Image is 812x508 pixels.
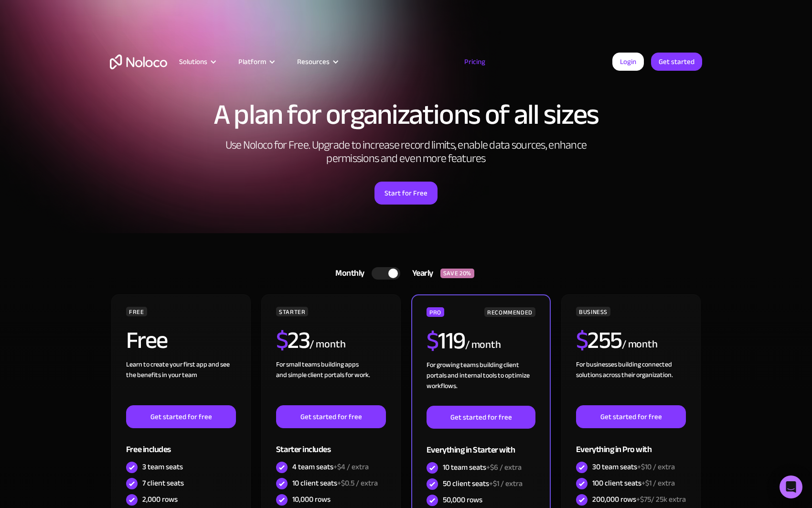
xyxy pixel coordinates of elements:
[452,55,497,68] a: Pricing
[179,55,207,68] div: Solutions
[636,492,686,507] span: +$75/ 25k extra
[310,337,345,352] div: / month
[427,318,438,363] span: $
[622,337,658,352] div: / month
[576,328,622,352] h2: 255
[427,406,535,429] a: Get started for free
[576,318,588,363] span: $
[238,55,266,68] div: Platform
[276,405,386,428] a: Get started for free
[285,55,349,68] div: Resources
[142,478,184,488] div: 7 client seats
[292,494,331,505] div: 10,000 rows
[443,462,522,473] div: 10 team seats
[576,405,686,428] a: Get started for free
[427,429,535,460] div: Everything in Starter with
[427,360,535,406] div: For growing teams building client portals and internal tools to optimize workflows.
[592,494,686,505] div: 200,000 rows
[374,182,438,205] a: Start for Free
[126,428,236,459] div: Free includes
[226,55,285,68] div: Platform
[126,307,147,316] div: FREE
[142,462,183,472] div: 3 team seats
[292,478,378,488] div: 10 client seats
[110,100,702,129] h1: A plan for organizations of all sizes
[780,476,802,498] div: Open Intercom Messenger
[576,307,610,316] div: BUSINESS
[465,337,501,353] div: / month
[142,494,178,505] div: 2,000 rows
[126,359,236,405] div: Learn to create your first app and see the benefits in your team ‍
[443,495,482,505] div: 50,000 rows
[110,54,167,69] a: home
[592,462,675,472] div: 30 team seats
[440,269,474,278] div: SAVE 20%
[427,307,444,317] div: PRO
[337,476,378,490] span: +$0.5 / extra
[486,460,522,475] span: +$6 / extra
[484,307,535,317] div: RECOMMENDED
[641,476,675,490] span: +$1 / extra
[276,359,386,405] div: For small teams building apps and simple client portals for work. ‍
[276,428,386,459] div: Starter includes
[215,139,597,165] h2: Use Noloco for Free. Upgrade to increase record limits, enable data sources, enhance permissions ...
[592,478,675,488] div: 100 client seats
[276,328,310,352] h2: 23
[651,53,702,71] a: Get started
[297,55,330,68] div: Resources
[400,266,440,281] div: Yearly
[489,476,523,491] span: +$1 / extra
[126,328,168,352] h2: Free
[323,266,372,281] div: Monthly
[427,329,465,353] h2: 119
[292,462,369,472] div: 4 team seats
[167,55,226,68] div: Solutions
[612,53,644,71] a: Login
[276,307,308,316] div: STARTER
[333,460,369,474] span: +$4 / extra
[276,318,288,363] span: $
[576,428,686,459] div: Everything in Pro with
[443,478,523,489] div: 50 client seats
[126,405,236,428] a: Get started for free
[576,359,686,405] div: For businesses building connected solutions across their organization. ‍
[637,460,675,474] span: +$10 / extra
